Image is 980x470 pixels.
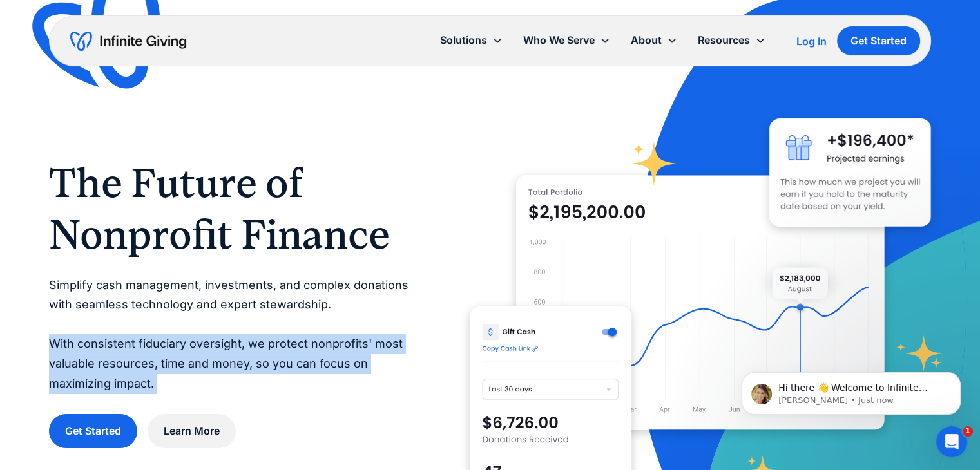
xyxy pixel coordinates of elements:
[698,32,750,49] div: Resources
[896,335,943,371] img: fundraising star
[516,175,885,430] img: nonprofit donation platform
[70,31,186,52] a: home
[440,32,487,49] div: Solutions
[513,26,620,54] div: Who We Serve
[963,426,973,437] span: 1
[631,32,662,49] div: About
[148,414,236,448] a: Learn More
[523,32,595,49] div: Who We Serve
[49,414,137,448] a: Get Started
[796,33,827,49] a: Log In
[49,276,418,394] p: Simplify cash management, investments, and complex donations with seamless technology and expert ...
[620,26,687,54] div: About
[837,26,920,55] a: Get Started
[430,26,513,54] div: Solutions
[936,426,967,457] iframe: Intercom live chat
[722,345,980,435] iframe: Intercom notifications message
[796,36,827,46] div: Log In
[687,26,776,54] div: Resources
[49,157,418,260] h1: The Future of Nonprofit Finance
